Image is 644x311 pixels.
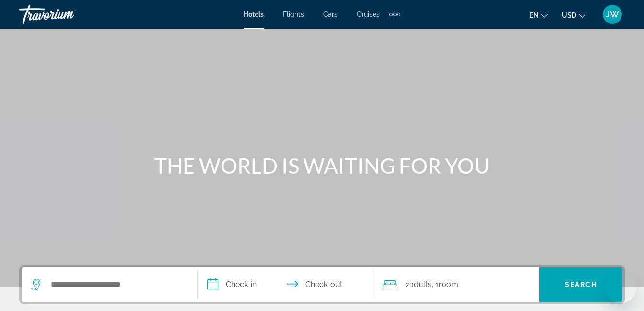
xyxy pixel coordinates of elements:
a: Cars [323,11,338,18]
span: Room [439,280,458,289]
h1: THE WORLD IS WAITING FOR YOU [142,153,502,178]
div: Search widget [22,267,622,302]
span: Search [565,281,597,289]
a: Flights [283,11,304,18]
input: Search hotel destination [50,278,183,292]
button: User Menu [600,4,625,24]
iframe: Button to launch messaging window [606,273,636,303]
a: Cruises [357,11,380,18]
span: en [529,11,539,19]
span: , 1 [432,278,458,291]
span: USD [562,11,576,19]
span: JW [606,10,619,19]
button: Change currency [562,8,585,22]
button: Search [539,267,622,302]
button: Select check in and out date [198,267,374,302]
a: Hotels [244,11,264,18]
span: 2 [406,278,432,291]
a: Travorium [19,2,115,27]
button: Extra navigation items [389,7,400,22]
span: Adults [410,280,432,289]
button: Change language [529,8,548,22]
button: Travelers: 2 adults, 0 children [373,267,539,302]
